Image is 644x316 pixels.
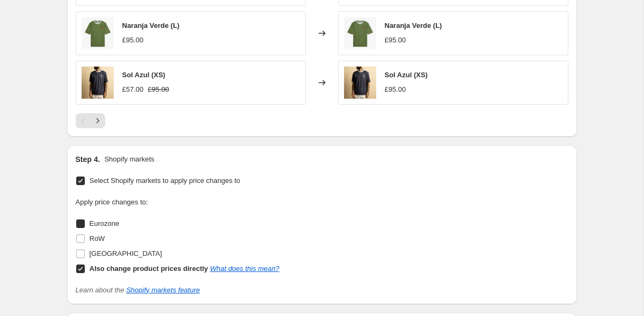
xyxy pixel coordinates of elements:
[104,154,154,165] p: Shopify markets
[344,17,376,49] img: FUTJSYSSCRW01GR06_01_80x.jpg
[126,286,200,294] a: Shopify markets feature
[90,249,162,258] span: [GEOGRAPHIC_DATA]
[76,286,200,294] i: Learn about the
[122,71,165,79] span: Sol Azul (XS)
[76,154,100,165] h2: Step 4.
[210,264,279,273] a: What does this mean?
[385,71,428,79] span: Sol Azul (XS)
[90,234,105,242] span: RoW
[76,113,105,128] nav: Pagination
[82,67,114,99] img: FUTSOL10850copy_fb43b89b-a7db-4e9d-b325-a348beddf68c_80x.jpg
[122,84,144,95] div: £57.00
[385,21,442,30] span: Naranja Verde (L)
[148,84,169,95] strike: £95.00
[90,219,120,227] span: Eurozone
[90,177,240,185] span: Select Shopify markets to apply price changes to
[90,264,208,273] b: Also change product prices directly
[385,35,406,46] div: £95.00
[90,113,105,128] button: Next
[82,17,114,49] img: FUTJSYSSCRW01GR06_01_80x.jpg
[76,198,148,206] span: Apply price changes to:
[344,67,376,99] img: FUTSOL10850copy_fb43b89b-a7db-4e9d-b325-a348beddf68c_80x.jpg
[122,21,180,30] span: Naranja Verde (L)
[122,35,144,46] div: £95.00
[385,84,406,95] div: £95.00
